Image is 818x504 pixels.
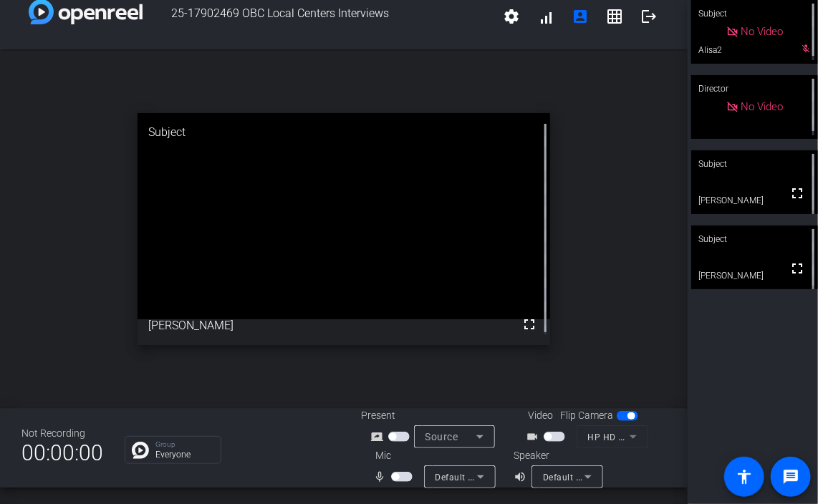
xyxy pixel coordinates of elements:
[640,8,658,25] mat-icon: logout
[543,471,698,483] span: Default - Speakers (Realtek(R) Audio)
[606,8,623,25] mat-icon: grid_on
[132,442,149,459] img: Chat Icon
[572,8,589,25] mat-icon: account_box
[528,408,553,423] span: Video
[514,468,531,485] mat-icon: volume_up
[374,468,391,485] mat-icon: mic_none
[21,426,103,441] div: Not Recording
[361,408,504,423] div: Present
[741,100,784,113] span: No Video
[782,468,799,485] mat-icon: message
[361,448,504,463] div: Mic
[691,150,818,178] div: Subject
[560,408,613,423] span: Flip Camera
[155,450,213,459] p: Everyone
[425,431,458,442] span: Source
[741,25,784,38] span: No Video
[526,428,544,445] mat-icon: videocam_outline
[514,448,600,463] div: Speaker
[21,435,103,470] span: 00:00:00
[789,185,806,202] mat-icon: fullscreen
[138,113,550,152] div: Subject
[521,316,538,333] mat-icon: fullscreen
[503,8,520,25] mat-icon: settings
[691,226,818,253] div: Subject
[736,468,753,485] mat-icon: accessibility
[789,260,806,277] mat-icon: fullscreen
[155,441,213,448] p: Group
[436,471,743,483] span: Default - Microphone Array (Intel® Smart Sound Technology (Intel® SST))
[371,428,388,445] mat-icon: screen_share_outline
[691,75,818,102] div: Director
